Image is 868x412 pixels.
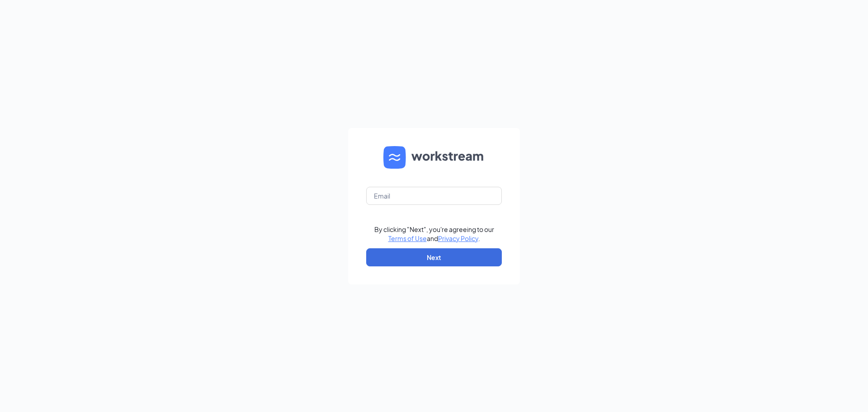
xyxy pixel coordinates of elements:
a: Privacy Policy [438,234,478,242]
img: WS logo and Workstream text [383,146,485,169]
a: Terms of Use [388,234,427,242]
button: Next [366,248,502,266]
div: By clicking "Next", you're agreeing to our and . [374,225,494,243]
input: Email [366,187,502,205]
